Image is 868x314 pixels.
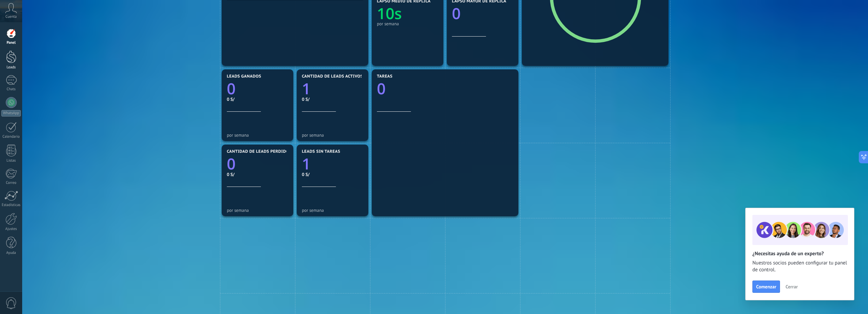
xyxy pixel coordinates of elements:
[1,135,21,139] div: Calendario
[1,181,21,185] div: Correo
[227,96,288,102] div: 0 S/
[1,203,21,207] div: Estadísticas
[302,78,311,99] text: 1
[227,153,288,174] a: 0
[227,74,261,79] span: Leads ganados
[227,172,288,177] div: 0 S/
[302,78,363,99] a: 1
[302,153,363,174] a: 1
[1,41,21,45] div: Panel
[302,172,363,177] div: 0 S/
[227,78,236,99] text: 0
[227,153,236,174] text: 0
[752,260,847,273] span: Nuestros socios pueden configurar tu panel de control.
[782,282,801,292] button: Cerrar
[302,149,340,154] span: Leads sin tareas
[302,153,311,174] text: 1
[302,74,363,79] span: Cantidad de leads activos
[377,21,438,26] div: por semana
[227,208,288,213] div: por semana
[377,78,513,99] a: 0
[227,133,288,138] div: por semana
[756,284,776,289] span: Comenzar
[227,78,288,99] a: 0
[5,15,17,19] span: Cuenta
[302,208,363,213] div: por semana
[377,3,402,24] text: 10s
[1,227,21,231] div: Ajustes
[1,65,21,70] div: Leads
[302,96,363,102] div: 0 S/
[785,284,798,289] span: Cerrar
[377,74,393,79] span: Tareas
[1,87,21,92] div: Chats
[227,149,292,154] span: Cantidad de leads perdidos
[1,251,21,255] div: Ayuda
[452,3,461,24] text: 0
[1,159,21,163] div: Listas
[1,110,21,117] div: WhatsApp
[302,133,363,138] div: por semana
[377,78,386,99] text: 0
[752,281,780,293] button: Comenzar
[752,250,847,257] h2: ¿Necesitas ayuda de un experto?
